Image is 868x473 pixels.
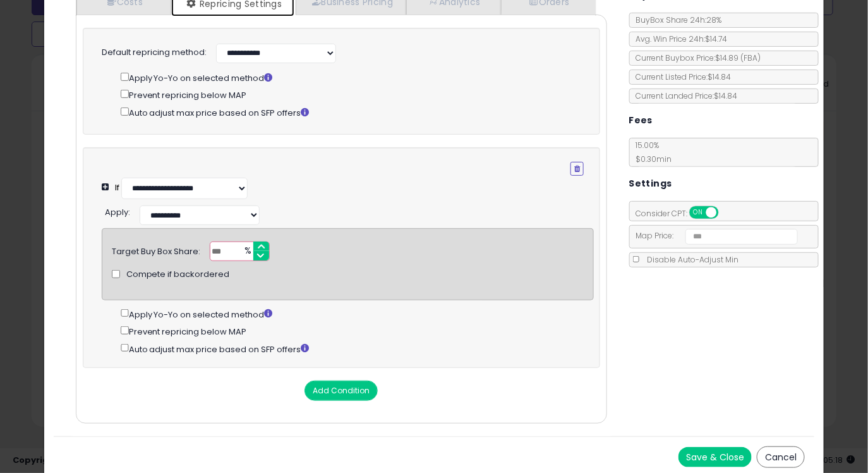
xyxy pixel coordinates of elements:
[630,230,799,241] span: Map Price:
[690,207,706,218] span: ON
[641,254,739,265] span: Disable Auto-Adjust Min
[121,70,584,84] div: Apply Yo-Yo on selected method
[630,154,672,164] span: $0.30 min
[678,447,752,467] button: Save & Close
[126,269,230,281] span: Compete if backordered
[630,71,732,82] span: Current Listed Price: $14.84
[630,208,735,219] span: Consider CPT:
[121,87,584,101] div: Prevent repricing below MAP
[304,381,378,401] button: Add Condition
[105,202,130,219] div: :
[629,176,672,192] h5: Settings
[629,113,653,128] h5: Fees
[630,52,761,63] span: Current Buybox Price:
[105,206,128,218] span: Apply
[121,324,594,338] div: Prevent repricing below MAP
[630,140,672,164] span: 15.00 %
[630,34,728,44] span: Avg. Win Price 24h: $14.74
[121,341,594,355] div: Auto adjust max price based on SFP offers
[574,165,580,173] i: Remove Condition
[741,52,761,63] span: ( FBA )
[121,105,584,119] div: Auto adjust max price based on SFP offers
[121,307,594,321] div: Apply Yo-Yo on selected method
[716,52,761,63] span: $14.89
[716,207,737,218] span: OFF
[630,15,722,25] span: BuyBox Share 24h: 28%
[102,47,207,59] label: Default repricing method:
[237,242,257,261] span: %
[112,242,200,258] div: Target Buy Box Share:
[757,446,805,468] button: Cancel
[630,90,738,101] span: Current Landed Price: $14.84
